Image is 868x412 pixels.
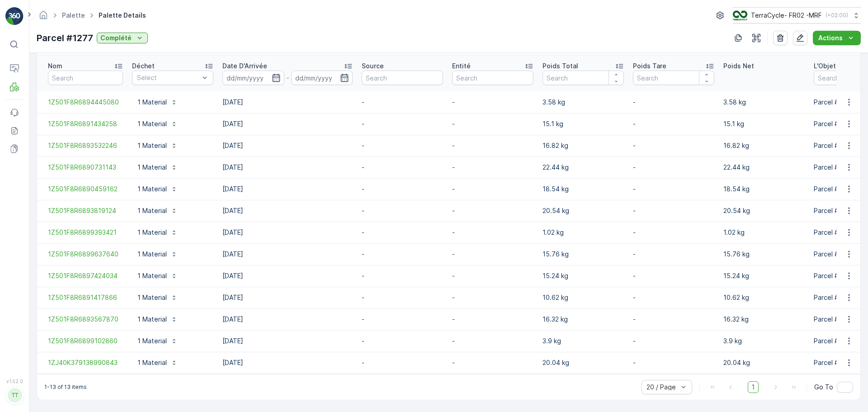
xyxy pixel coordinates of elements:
[48,336,123,346] a: 1Z501F8R6899102860
[542,336,624,346] p: 3.9 kg
[218,308,357,330] td: [DATE]
[452,163,533,172] p: -
[132,225,183,240] button: 1 Material
[218,156,357,178] td: [DATE]
[132,117,183,131] button: 1 Material
[452,336,533,346] p: -
[452,271,533,280] p: -
[826,12,848,19] p: ( +02:00 )
[5,379,24,384] span: v 1.52.0
[44,384,87,391] p: 1-13 of 13 items
[48,71,123,85] input: Search
[542,98,624,107] p: 3.58 kg
[542,163,624,172] p: 22.44 kg
[362,71,443,85] input: Search
[723,358,805,367] p: 20.04 kg
[723,293,805,302] p: 10.62 kg
[5,7,24,25] img: logo
[62,11,85,19] a: Palette
[48,185,123,194] a: 1Z501F8R6890459162
[48,98,123,107] a: 1Z501F8R6894445080
[132,269,183,283] button: 1 Material
[542,293,624,302] p: 10.62 kg
[542,62,578,71] p: Poids Total
[818,33,843,43] p: Actions
[723,315,805,324] p: 16.32 kg
[218,330,357,352] td: [DATE]
[137,358,167,367] p: 1 Material
[452,141,533,150] p: -
[452,119,533,128] p: -
[132,95,183,109] button: 1 Material
[733,7,861,24] button: TerraCycle- FR02 -MRF(+02:00)
[633,163,714,172] p: -
[452,293,533,302] p: -
[362,206,443,215] p: -
[362,119,443,128] p: -
[633,141,714,150] p: -
[48,62,62,71] p: Nom
[542,71,624,85] input: Search
[452,315,533,324] p: -
[218,352,357,374] td: [DATE]
[723,119,805,128] p: 15.1 kg
[48,141,123,150] a: 1Z501F8R6893532246
[633,336,714,346] p: -
[723,98,805,107] p: 3.58 kg
[542,185,624,194] p: 18.54 kg
[723,185,805,194] p: 18.54 kg
[100,33,132,43] p: Complété
[362,163,443,172] p: -
[748,381,759,393] span: 1
[633,228,714,237] p: -
[633,62,666,71] p: Poids Tare
[633,206,714,215] p: -
[218,113,357,135] td: [DATE]
[362,358,443,367] p: -
[218,178,357,200] td: [DATE]
[723,336,805,346] p: 3.9 kg
[137,206,167,215] p: 1 Material
[132,247,183,261] button: 1 Material
[218,135,357,156] td: [DATE]
[542,250,624,259] p: 15.76 kg
[137,250,167,259] p: 1 Material
[542,358,624,367] p: 20.04 kg
[286,72,289,83] p: -
[452,228,533,237] p: -
[48,119,123,128] span: 1Z501F8R6891434258
[291,71,353,85] input: dd/mm/yyyy
[132,312,183,327] button: 1 Material
[137,271,167,280] p: 1 Material
[633,250,714,259] p: -
[542,315,624,324] p: 16.32 kg
[132,290,183,305] button: 1 Material
[452,250,533,259] p: -
[97,33,148,43] button: Complété
[452,98,533,107] p: -
[48,315,123,324] a: 1Z501F8R6893567870
[362,141,443,150] p: -
[5,386,24,405] button: TT
[137,163,167,172] p: 1 Material
[452,206,533,215] p: -
[132,182,183,196] button: 1 Material
[97,11,148,20] span: Palette Details
[48,293,123,302] span: 1Z501F8R6891417866
[218,91,357,113] td: [DATE]
[723,228,805,237] p: 1.02 kg
[633,185,714,194] p: -
[633,315,714,324] p: -
[137,185,167,194] p: 1 Material
[633,271,714,280] p: -
[362,336,443,346] p: -
[362,250,443,259] p: -
[452,71,533,85] input: Search
[48,163,123,172] a: 1Z501F8R6890731143
[452,358,533,367] p: -
[452,185,533,194] p: -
